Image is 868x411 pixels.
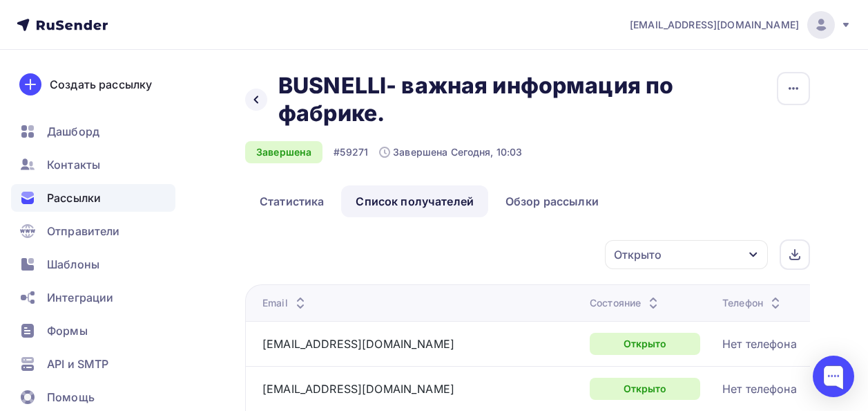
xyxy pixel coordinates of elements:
[278,72,695,127] h2: BUSNELLI- важная информация по фабрике.
[47,256,99,273] span: Шаблоны
[262,337,454,351] a: [EMAIL_ADDRESS][DOMAIN_NAME]
[630,18,799,32] span: [EMAIL_ADDRESS][DOMAIN_NAME]
[491,185,613,217] a: Обзор рассылки
[334,145,368,159] div: #59271
[590,378,700,400] div: Открыто
[50,76,152,93] div: Создать рассылку
[590,296,662,310] div: Состояние
[47,356,108,372] span: API и SMTP
[262,382,454,396] a: [EMAIL_ADDRESS][DOMAIN_NAME]
[47,289,113,306] span: Интеграции
[262,296,309,310] div: Email
[722,336,797,352] div: Нет телефона
[47,389,95,405] span: Помощь
[47,190,101,206] span: Рассылки
[47,223,120,239] span: Отправители
[47,156,100,173] span: Контакты
[722,381,797,397] div: Нет телефона
[11,118,175,145] a: Дашборд
[11,250,175,278] a: Шаблоны
[11,217,175,245] a: Отправители
[11,151,175,179] a: Контакты
[47,123,99,140] span: Дашборд
[11,317,175,345] a: Формы
[245,185,338,217] a: Статистика
[47,322,88,339] span: Формы
[722,296,784,310] div: Телефон
[11,184,175,212] a: Рассылки
[614,246,662,263] div: Открыто
[379,145,522,159] div: Завершена Сегодня, 10:03
[590,333,700,355] div: Открыто
[604,239,769,270] button: Открыто
[630,11,851,39] a: [EMAIL_ADDRESS][DOMAIN_NAME]
[341,185,488,217] a: Список получателей
[245,141,322,163] div: Завершена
